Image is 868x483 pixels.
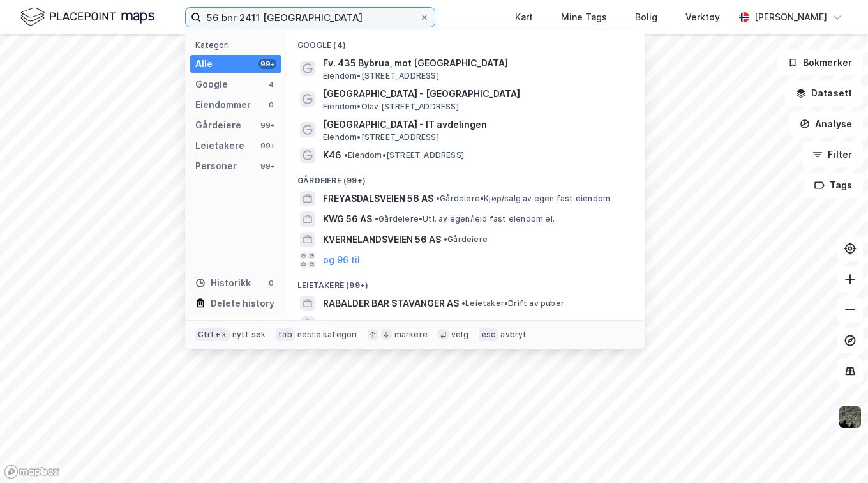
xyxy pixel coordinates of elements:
span: Fv. 435 Bybrua, mot [GEOGRAPHIC_DATA] [323,56,629,71]
span: • [444,234,447,244]
div: Bolig [635,10,657,25]
div: markere [394,330,428,340]
div: Leietakere (99+) [287,270,645,293]
div: Leietakere [195,138,244,153]
div: 0 [266,100,276,110]
div: 0 [266,278,276,288]
span: K46 [323,148,341,163]
button: Datasett [785,80,863,106]
div: 4 [266,79,276,89]
span: Eiendom • Olav [STREET_ADDRESS] [323,102,459,112]
span: Leietaker • Drift av restauranter og kafeer [375,319,547,329]
button: Tags [804,172,863,198]
div: Verktøy [685,10,720,25]
div: tab [276,328,295,341]
span: [GEOGRAPHIC_DATA] - IT avdelingen [323,117,629,132]
div: Historikk [195,275,251,291]
div: esc [479,328,498,341]
span: RABALDER BAR STAVANGER AS [323,296,459,311]
div: 99+ [258,141,276,151]
input: Søk på adresse, matrikkel, gårdeiere, leietakere eller personer [201,8,419,27]
button: Analyse [789,111,863,137]
span: Gårdeiere • Utl. av egen/leid fast eiendom el. [375,214,555,224]
div: velg [451,330,468,340]
div: Kategori [195,40,281,50]
button: Filter [802,142,863,167]
span: Leietaker • Drift av puber [461,298,564,309]
span: Gårdeiere • Kjøp/salg av egen fast eiendom [436,194,610,204]
div: Gårdeiere (99+) [287,165,645,188]
img: logo.f888ab2527a4732fd821a326f86c7f29.svg [20,6,154,28]
span: • [436,194,440,203]
span: • [375,214,378,224]
span: Gårdeiere [444,234,488,245]
div: Google (4) [287,30,645,53]
span: Eiendom • [STREET_ADDRESS] [323,71,439,81]
div: Personer [195,158,237,174]
img: 9k= [838,405,862,429]
div: nytt søk [232,330,266,340]
button: og 96 til [323,252,360,268]
div: Mine Tags [561,10,607,25]
div: Eiendommer [195,97,251,112]
span: FREYASDALSVEIEN 56 AS [323,191,433,206]
div: avbryt [500,330,527,340]
div: 99+ [258,59,276,69]
div: neste kategori [297,330,357,340]
div: 99+ [258,120,276,130]
span: • [461,298,465,308]
div: Delete history [211,296,274,311]
button: Bokmerker [777,50,863,75]
span: Eiendom • [STREET_ADDRESS] [323,132,439,142]
div: Kart [515,10,533,25]
span: • [375,319,379,328]
div: Google [195,77,228,92]
div: [PERSON_NAME] [754,10,827,25]
div: Gårdeiere [195,118,241,133]
iframe: Chat Widget [804,422,868,483]
span: • [344,150,348,160]
a: Mapbox homepage [4,464,60,479]
span: KVERNELANDSVEIEN 56 AS [323,232,441,247]
div: Ctrl + k [195,328,230,341]
div: Alle [195,56,213,72]
span: KWG 56 AS [323,211,372,227]
span: TMG 56 AS [323,316,373,332]
span: [GEOGRAPHIC_DATA] - [GEOGRAPHIC_DATA] [323,86,629,102]
span: Eiendom • [STREET_ADDRESS] [344,150,464,160]
div: 99+ [258,161,276,171]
